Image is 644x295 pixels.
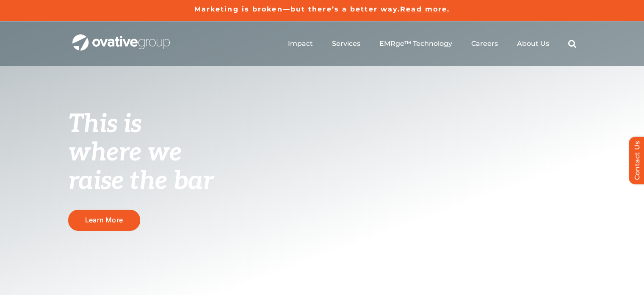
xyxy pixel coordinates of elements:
a: Marketing is broken—but there’s a better way. [194,5,401,13]
a: Services [332,39,360,48]
a: Read more. [400,5,450,13]
a: Search [568,39,576,48]
span: where we raise the bar [68,138,213,197]
span: This is [68,109,142,140]
nav: Menu [288,30,576,57]
a: Careers [471,39,498,48]
span: Learn More [85,216,123,224]
a: Impact [288,39,313,48]
a: OG_Full_horizontal_WHT [72,34,170,42]
a: Learn More [68,210,140,230]
a: About Us [517,39,549,48]
a: EMRge™ Technology [379,39,452,48]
